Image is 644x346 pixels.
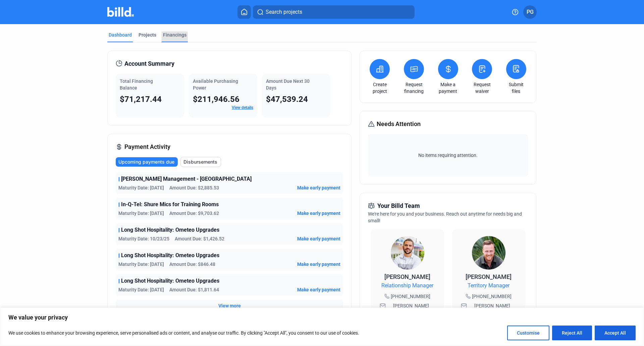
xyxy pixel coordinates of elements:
span: Upcoming payments due [118,159,174,165]
a: Request waiver [470,81,494,95]
span: We're here for you and your business. Reach out anytime for needs big and small! [368,211,522,223]
button: Disbursements [180,157,221,167]
div: Dashboard [109,32,132,38]
span: Your Billd Team [377,201,420,211]
span: $47,539.24 [266,95,308,104]
button: Make early payment [297,184,340,191]
img: Territory Manager [472,236,505,270]
span: Long Shot Hospitality: Ometeo Upgrades [121,251,219,259]
span: Maturity Date: [DATE] [118,210,164,217]
span: In-Q-Tel: Shure Mics for Training Rooms [121,200,219,209]
span: [PERSON_NAME][EMAIL_ADDRESS][PERSON_NAME][DOMAIN_NAME] [387,302,435,329]
span: Amount Due: $1,426.52 [175,235,224,242]
span: [PHONE_NUMBER] [472,293,512,300]
button: Customise [507,326,549,340]
span: Account Summary [124,59,174,68]
span: Maturity Date: [DATE] [118,286,164,293]
div: Financings [163,32,186,38]
span: $71,217.44 [120,95,162,104]
span: [PERSON_NAME] [384,273,430,280]
span: Amount Due Next 30 Days [266,78,310,91]
span: [PHONE_NUMBER] [391,293,430,300]
span: [PERSON_NAME][EMAIL_ADDRESS][PERSON_NAME][DOMAIN_NAME] [468,302,517,329]
img: Relationship Manager [391,236,424,270]
span: Amount Due: $846.48 [169,261,215,268]
button: Accept All [595,326,636,340]
span: PG [527,8,534,16]
button: PG [523,5,537,19]
span: Payment Activity [124,142,170,152]
a: View details [232,105,253,110]
span: [PERSON_NAME] Management - [GEOGRAPHIC_DATA] [121,175,252,183]
button: Make early payment [297,235,340,242]
span: Total Financing Balance [120,78,153,91]
button: Upcoming payments due [116,157,178,167]
img: Billd Company Logo [107,7,134,17]
span: Long Shot Hospitality: Ometeo Upgrades [121,226,219,234]
span: Amount Due: $9,703.62 [169,210,219,217]
span: Territory Manager [468,282,509,290]
div: Projects [139,32,156,38]
p: We use cookies to enhance your browsing experience, serve personalised ads or content, and analys... [8,329,359,337]
a: Create project [368,81,391,95]
button: View more [218,302,241,309]
span: Relationship Manager [381,282,433,290]
span: [PERSON_NAME] [466,273,512,280]
span: $211,946.56 [193,95,239,104]
a: Make a payment [436,81,460,95]
span: Available Purchasing Power [193,78,238,91]
span: Long Shot Hospitality: Ometeo Upgrades [121,277,219,285]
p: We value your privacy [8,313,636,322]
span: Disbursements [183,159,217,165]
button: Make early payment [297,286,340,293]
span: Maturity Date: [DATE] [118,184,164,191]
span: Amount Due: $1,811.64 [169,286,219,293]
span: Needs Attention [377,119,421,129]
span: Maturity Date: [DATE] [118,261,164,268]
button: Make early payment [297,210,340,217]
button: Make early payment [297,261,340,268]
span: Maturity Date: 10/23/25 [118,235,169,242]
span: Amount Due: $2,885.53 [169,184,219,191]
button: Search projects [253,5,415,19]
span: No items requiring attention. [371,152,525,159]
span: Search projects [266,8,302,16]
a: Request financing [402,81,426,95]
button: Reject All [552,326,592,340]
a: Submit files [504,81,528,95]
